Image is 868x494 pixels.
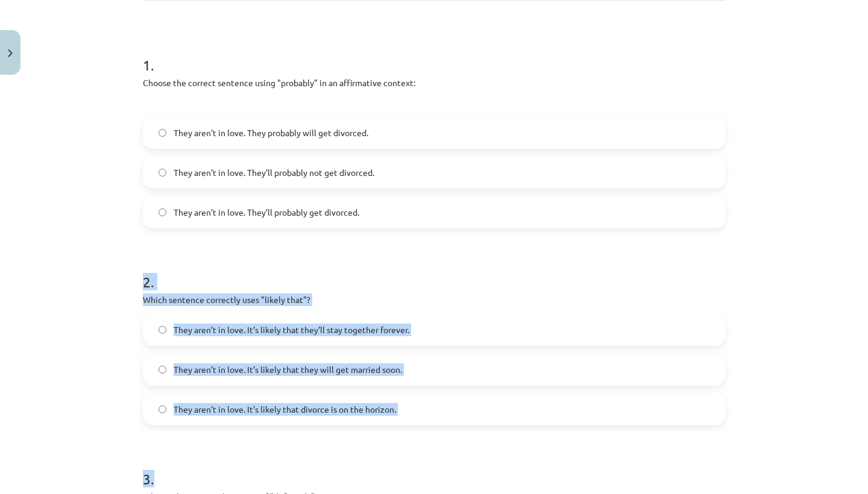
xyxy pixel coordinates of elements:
[159,169,166,177] input: They aren’t in love. They’ll probably not get divorced.
[143,252,725,290] h1: 2 .
[143,36,725,73] h1: 1 .
[143,449,725,487] h1: 3 .
[143,77,725,89] p: Choose the correct sentence using "probably" in an affirmative context:
[8,49,13,57] img: icon-close-lesson-0947bae3869378f0d4975bcd49f059093ad1ed9edebbc8119c70593378902aed.svg
[159,208,166,216] input: They aren’t in love. They’ll probably get divorced.
[174,127,368,139] span: They aren’t in love. They probably will get divorced.
[159,326,166,334] input: They aren’t in love. It’s likely that they’ll stay together forever.
[159,366,166,374] input: They aren’t in love. It’s likely that they will get married soon.
[159,405,166,413] input: They aren’t in love. It’s likely that divorce is on the horizon.
[174,363,402,376] span: They aren’t in love. It’s likely that they will get married soon.
[143,293,725,306] p: Which sentence correctly uses "likely that"?
[159,129,166,137] input: They aren’t in love. They probably will get divorced.
[174,166,374,179] span: They aren’t in love. They’ll probably not get divorced.
[174,206,359,219] span: They aren’t in love. They’ll probably get divorced.
[174,403,396,416] span: They aren’t in love. It’s likely that divorce is on the horizon.
[174,324,409,336] span: They aren’t in love. It’s likely that they’ll stay together forever.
